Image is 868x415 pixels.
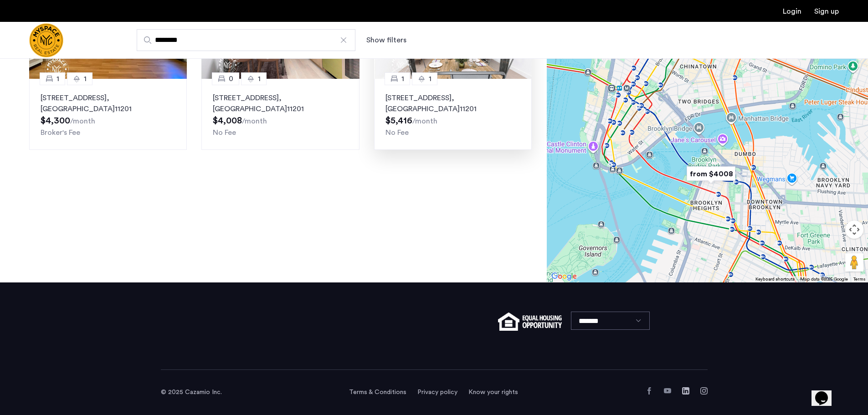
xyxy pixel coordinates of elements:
p: [STREET_ADDRESS] 11201 [385,92,520,114]
span: 1 [56,73,59,84]
span: No Fee [213,129,236,136]
a: Terms (opens in new tab) [853,276,865,282]
span: Broker's Fee [41,129,80,136]
a: 11[STREET_ADDRESS], [GEOGRAPHIC_DATA]11201Broker's Fee [29,79,187,150]
select: Language select [571,312,650,330]
span: 1 [401,73,404,84]
a: Facebook [646,387,653,395]
a: Open this area in Google Maps (opens a new window) [549,271,579,282]
p: [STREET_ADDRESS] 11201 [41,92,175,114]
iframe: chat widget [812,379,841,406]
span: $4,300 [41,116,70,125]
a: Cazamio Logo [29,23,63,57]
button: Map camera controls [845,220,863,239]
p: [STREET_ADDRESS] 11201 [213,92,348,114]
span: $4,008 [213,116,242,125]
button: Show or hide filters [366,35,406,46]
a: Privacy policy [417,388,457,397]
span: 0 [229,73,233,84]
sub: /month [242,118,267,125]
div: from $4008 [679,160,743,188]
a: Login [783,8,801,15]
span: Map data ©2025 Google [800,277,848,282]
a: YouTube [664,387,671,395]
a: LinkedIn [682,387,689,395]
button: Drag Pegman onto the map to open Street View [845,253,863,272]
sub: /month [70,118,95,125]
span: $5,416 [385,116,412,125]
img: logo [29,23,63,57]
span: No Fee [385,129,409,136]
span: 1 [84,73,87,84]
a: Instagram [700,387,708,395]
a: Terms and conditions [349,388,406,397]
span: © 2025 Cazamio Inc. [161,389,222,395]
button: Keyboard shortcuts [755,276,795,282]
a: 01[STREET_ADDRESS], [GEOGRAPHIC_DATA]11201No Fee [201,79,359,150]
span: 1 [429,73,431,84]
sub: /month [412,118,437,125]
a: Know your rights [468,388,518,397]
img: Google [549,271,579,282]
img: equal-housing.png [498,313,561,331]
span: 1 [258,73,261,84]
a: Registration [814,8,839,15]
a: 11[STREET_ADDRESS], [GEOGRAPHIC_DATA]11201No Fee [374,79,532,150]
input: Apartment Search [137,29,355,51]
